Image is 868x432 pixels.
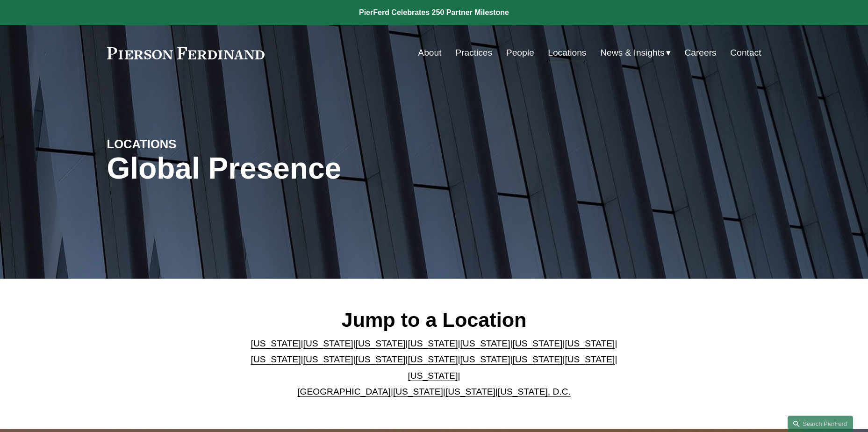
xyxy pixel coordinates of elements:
[498,387,571,396] a: [US_STATE], D.C.
[788,416,853,432] a: Search this site
[393,387,443,396] a: [US_STATE]
[297,387,391,396] a: [GEOGRAPHIC_DATA]
[251,338,301,348] a: [US_STATE]
[303,354,353,364] a: [US_STATE]
[243,308,625,332] h2: Jump to a Location
[408,338,458,348] a: [US_STATE]
[418,44,441,62] a: About
[356,338,406,348] a: [US_STATE]
[684,44,716,62] a: Careers
[408,354,458,364] a: [US_STATE]
[565,338,615,348] a: [US_STATE]
[460,338,510,348] a: [US_STATE]
[251,354,301,364] a: [US_STATE]
[107,151,543,186] h1: Global Presence
[107,137,271,151] h4: LOCATIONS
[445,387,495,396] a: [US_STATE]
[408,371,458,381] a: [US_STATE]
[243,336,625,400] p: | | | | | | | | | | | | | | | | | |
[565,354,615,364] a: [US_STATE]
[730,44,761,62] a: Contact
[356,354,406,364] a: [US_STATE]
[460,354,510,364] a: [US_STATE]
[512,338,562,348] a: [US_STATE]
[600,44,671,62] a: folder dropdown
[506,44,534,62] a: People
[455,44,492,62] a: Practices
[512,354,562,364] a: [US_STATE]
[600,45,665,61] span: News & Insights
[548,44,586,62] a: Locations
[303,338,353,348] a: [US_STATE]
